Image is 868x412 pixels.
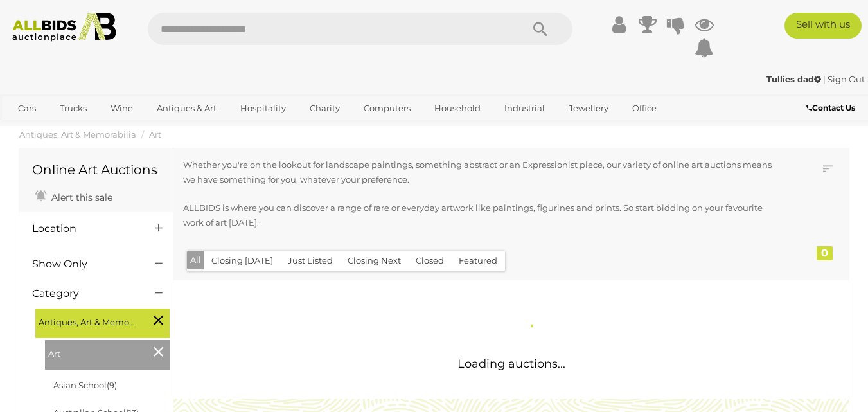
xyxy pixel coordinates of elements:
[408,251,452,271] button: Closed
[148,98,225,119] a: Antiques & Art
[48,343,145,361] span: Art
[51,98,95,119] a: Trucks
[19,129,136,139] a: Antiques, Art & Memorabilia
[232,98,294,119] a: Hospitality
[32,223,136,235] h4: Location
[766,74,821,84] strong: Tullies dad
[10,119,53,140] a: Sports
[183,201,775,231] p: ALLBIDS is where you can discover a range of rare or everyday artwork like paintings, figurines a...
[102,98,141,119] a: Wine
[340,251,409,271] button: Closing Next
[32,163,160,177] h1: Online Art Auctions
[53,380,117,390] a: Asian School(9)
[10,98,44,119] a: Cars
[828,74,865,84] a: Sign Out
[624,98,665,119] a: Office
[301,98,348,119] a: Charity
[823,74,826,84] span: |
[107,380,117,390] span: (9)
[6,13,122,42] img: Allbids.com.au
[280,251,341,271] button: Just Listed
[817,246,833,260] div: 0
[183,157,775,188] p: Whether you're on the lookout for landscape paintings, something abstract or an Expressionist pie...
[496,98,553,119] a: Industrial
[457,357,565,371] span: Loading auctions...
[204,251,281,271] button: Closing [DATE]
[766,74,823,84] a: Tullies dad
[32,258,136,270] h4: Show Only
[784,13,862,39] a: Sell with us
[426,98,489,119] a: Household
[32,288,136,300] h4: Category
[32,186,116,206] a: Alert this sale
[149,129,161,139] a: Art
[39,312,135,330] span: Antiques, Art & Memorabilia
[806,103,855,112] b: Contact Us
[508,13,572,45] button: Search
[560,98,617,119] a: Jewellery
[451,251,505,271] button: Featured
[355,98,419,119] a: Computers
[60,119,168,140] a: [GEOGRAPHIC_DATA]
[48,192,112,203] span: Alert this sale
[187,251,204,269] button: All
[806,101,858,115] a: Contact Us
